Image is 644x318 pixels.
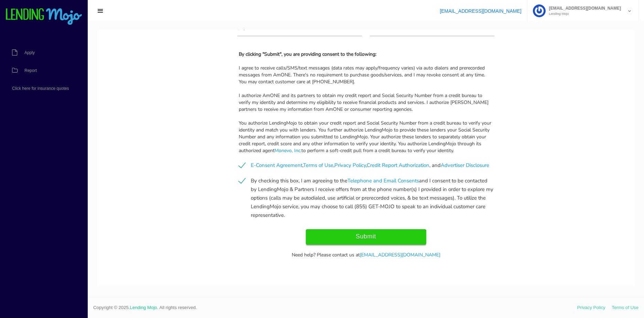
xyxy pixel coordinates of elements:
[142,35,396,55] div: I agree to receive calls/SMS/text messages (data rates may apply/frequency varies) via auto diale...
[546,6,621,10] span: [EMAIL_ADDRESS][DOMAIN_NAME]
[142,131,392,140] span: , , , , and
[612,305,638,310] a: Terms of Use
[24,68,37,73] span: Report
[142,90,396,124] div: You authorize LendingMojo to obtain your credit report and Social Security Number from a credit b...
[130,305,157,310] a: Lending Mojo
[263,222,343,228] a: [EMAIL_ADDRESS][DOMAIN_NAME]
[142,147,396,155] span: By checking this box, I am agreeing to the and I consent to be contacted by LendingMojo & Partner...
[154,132,205,139] a: E-Consent Agreement
[93,304,577,311] span: Copyright © 2025. . All rights reserved.
[142,21,279,28] b: By clicking "Submit", you are providing consent to the following:
[5,8,83,25] img: logo-small.png
[206,132,236,139] a: Terms of Use
[137,222,401,229] div: Need help? Please contact us at
[270,132,332,139] a: Credit Report Authorization
[344,132,392,139] a: Advertiser Disclosure
[178,117,204,124] a: Monevo, Inc.
[24,51,35,55] span: Apply
[237,132,269,139] a: Privacy Policy
[577,305,605,310] a: Privacy Policy
[12,86,69,91] span: Click here for insurance quotes
[142,62,396,83] div: I authorize AmONE and its partners to obtain my credit report and Social Security Number from a c...
[209,199,329,215] input: Submit
[546,12,621,15] small: Lending Mojo
[533,4,546,17] img: Profile image
[250,147,322,154] a: Telephone and Email Consents
[440,8,521,14] a: [EMAIL_ADDRESS][DOMAIN_NAME]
